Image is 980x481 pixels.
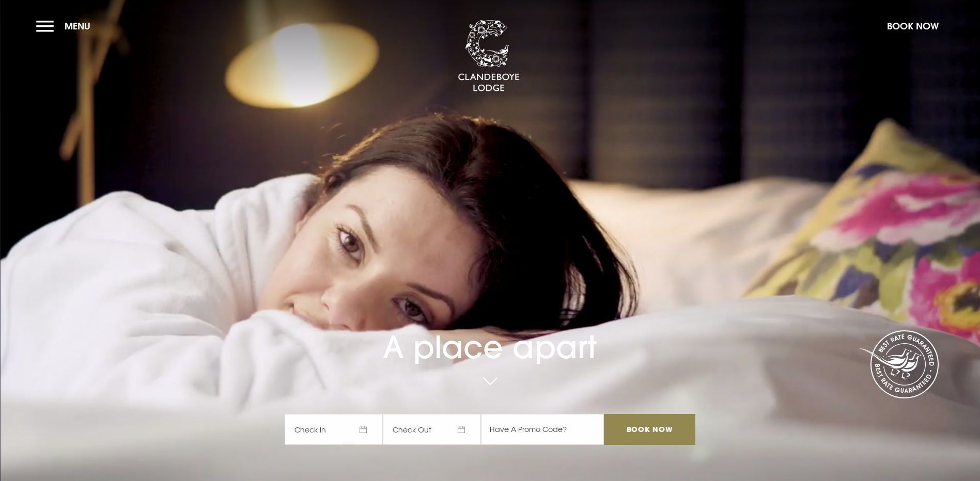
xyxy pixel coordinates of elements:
[285,299,695,365] h1: A place apart
[383,414,481,445] span: Check Out
[36,15,96,37] button: Menu
[481,414,604,445] input: Have A Promo Code?
[458,20,520,92] img: Clandeboye Lodge
[882,15,944,37] button: Book Now
[285,414,383,445] span: Check In
[65,20,90,32] span: Menu
[604,414,695,445] input: Book Now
